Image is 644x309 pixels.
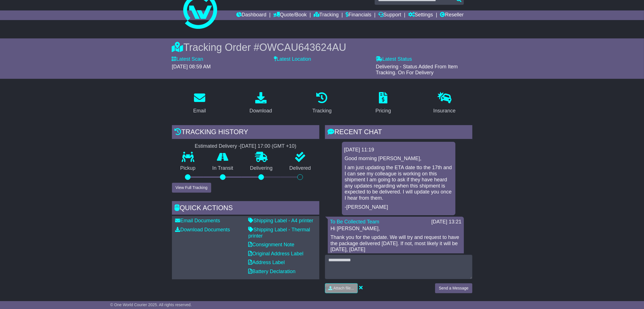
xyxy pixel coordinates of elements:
[281,165,319,171] p: Delivered
[172,183,211,193] button: View Full Tracking
[240,143,296,149] div: [DATE] 17:00 (GMT +10)
[345,156,453,162] p: Good morning [PERSON_NAME],
[248,251,304,256] a: Original Address Label
[248,260,285,265] a: Address Label
[408,10,433,20] a: Settings
[346,10,371,20] a: Financials
[250,107,272,115] div: Download
[242,165,281,171] p: Delivering
[172,165,204,171] p: Pickup
[309,90,335,117] a: Tracking
[175,227,230,232] a: Download Documents
[248,218,313,223] a: Shipping Label - A4 printer
[372,90,395,117] a: Pricing
[204,165,242,171] p: In Transit
[248,227,310,239] a: Shipping Label - Thermal printer
[430,90,459,117] a: Insurance
[248,242,294,247] a: Consignment Note
[345,165,453,201] p: I am just updating the ETA date tto the 17th and I can see my colleague is working on this shipme...
[259,42,346,53] span: OWCAU643624AU
[110,303,192,307] span: © One World Courier 2025. All rights reserved.
[314,10,339,20] a: Tracking
[325,125,472,140] div: RECENT CHAT
[378,10,401,20] a: Support
[435,283,472,293] button: Send a Message
[172,41,472,53] div: Tracking Order #
[172,56,203,62] label: Latest Scan
[189,90,209,117] a: Email
[236,10,267,20] a: Dashboard
[345,204,453,210] p: -[PERSON_NAME]
[172,143,319,149] div: Estimated Delivery -
[193,107,206,115] div: Email
[331,226,461,232] p: Hi [PERSON_NAME],
[248,269,296,274] a: Battery Declaration
[175,218,220,223] a: Email Documents
[172,64,211,69] span: [DATE] 08:59 AM
[344,147,453,153] div: [DATE] 11:19
[433,107,456,115] div: Insurance
[376,107,391,115] div: Pricing
[431,219,462,225] div: [DATE] 13:21
[273,10,307,20] a: Quote/Book
[376,56,412,62] label: Latest Status
[330,219,379,225] a: To Be Collected Team
[376,64,458,76] span: Delivering - Status Added From Item Tracking. On For Delivery
[274,56,311,62] label: Latest Location
[172,125,319,140] div: Tracking history
[246,90,276,117] a: Download
[331,234,461,253] p: Thank you for the update. We will try and request to have the package delivered [DATE]. If not, m...
[312,107,331,115] div: Tracking
[172,201,319,216] div: Quick Actions
[440,10,464,20] a: Reseller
